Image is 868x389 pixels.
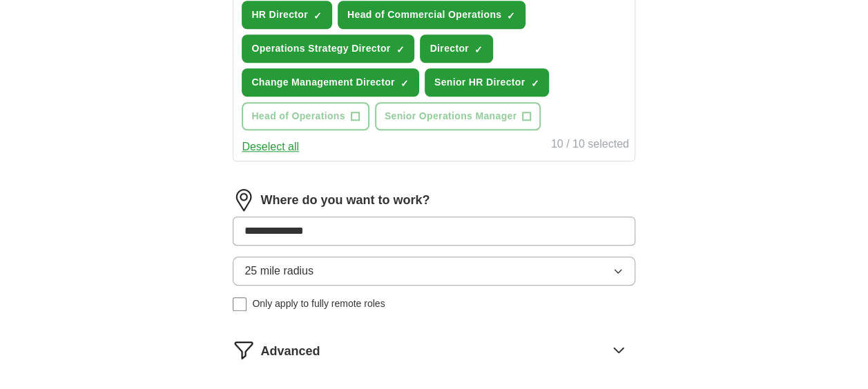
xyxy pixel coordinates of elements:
[233,189,255,211] img: location.png
[242,139,299,155] button: Deselect all
[434,75,525,90] span: Senior HR Director
[474,44,483,55] span: ✓
[242,68,418,97] button: Change Management Director✓
[530,78,539,89] span: ✓
[338,1,525,29] button: Head of Commercial Operations✓
[375,102,541,130] button: Senior Operations Manager
[242,34,414,63] button: Operations Strategy Director✓
[244,263,314,279] span: 25 mile radius
[233,339,255,361] img: filter
[233,257,635,286] button: 25 mile radius
[251,75,394,90] span: Change Management Director
[425,68,550,97] button: Senior HR Director✓
[430,41,468,56] span: Director
[385,109,517,123] span: Senior Operations Manager
[420,34,492,63] button: Director✓
[551,136,629,155] div: 10 / 10 selected
[242,102,369,130] button: Head of Operations
[260,191,430,210] label: Where do you want to work?
[251,8,308,22] span: HR Director
[252,297,385,311] span: Only apply to fully remote roles
[314,10,322,21] span: ✓
[347,8,501,22] span: Head of Commercial Operations
[507,10,515,21] span: ✓
[242,1,332,29] button: HR Director✓
[401,78,409,89] span: ✓
[251,41,390,56] span: Operations Strategy Director
[251,109,345,123] span: Head of Operations
[233,297,247,311] input: Only apply to fully remote roles
[396,44,404,55] span: ✓
[260,342,320,361] span: Advanced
